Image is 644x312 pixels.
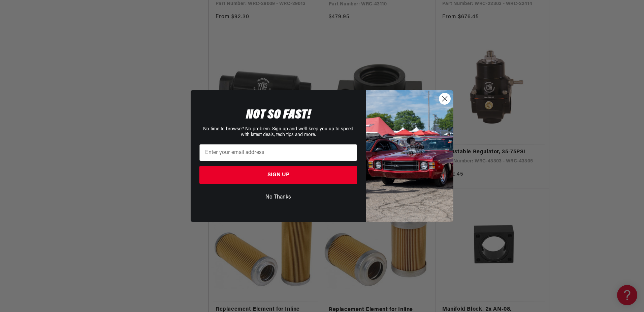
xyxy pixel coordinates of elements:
[199,191,357,204] button: No Thanks
[366,90,453,222] img: 85cdd541-2605-488b-b08c-a5ee7b438a35.jpeg
[199,166,357,184] button: SIGN UP
[439,93,451,105] button: Close dialog
[203,127,353,137] span: No time to browse? No problem. Sign up and we'll keep you up to speed with latest deals, tech tip...
[199,144,357,161] input: Enter your email address
[246,108,311,122] span: NOT SO FAST!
